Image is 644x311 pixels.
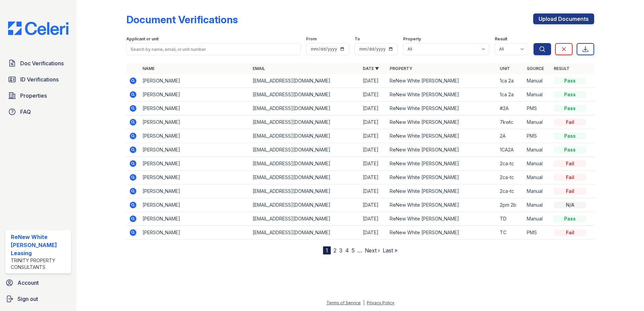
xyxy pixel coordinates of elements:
div: Fail [554,188,586,195]
label: Applicant or unit [126,36,159,42]
div: 1 [323,246,331,254]
td: [EMAIL_ADDRESS][DOMAIN_NAME] [250,74,360,88]
td: 2ca-tc [497,171,524,184]
td: [PERSON_NAME] [140,171,250,184]
div: Pass [554,215,586,222]
td: PMS [524,226,551,240]
div: Pass [554,105,586,112]
td: [DATE] [360,129,387,143]
div: Fail [554,160,586,167]
div: Document Verifications [126,13,238,26]
td: [EMAIL_ADDRESS][DOMAIN_NAME] [250,157,360,171]
td: ReNew White [PERSON_NAME] [387,184,497,198]
span: Account [18,279,39,287]
td: ReNew White [PERSON_NAME] [387,88,497,102]
a: 2 [333,247,336,254]
td: [EMAIL_ADDRESS][DOMAIN_NAME] [250,102,360,115]
a: Next › [365,247,380,254]
td: [PERSON_NAME] [140,212,250,226]
td: [EMAIL_ADDRESS][DOMAIN_NAME] [250,198,360,212]
td: PMS [524,129,551,143]
input: Search by name, email, or unit number [126,43,301,55]
td: 1CA2A [497,143,524,157]
a: Property [390,66,412,71]
span: Properties [20,92,47,100]
td: 1ca 2a [497,88,524,102]
td: [PERSON_NAME] [140,157,250,171]
td: [DATE] [360,102,387,115]
td: [EMAIL_ADDRESS][DOMAIN_NAME] [250,129,360,143]
a: Name [142,66,155,71]
a: Terms of Service [326,300,361,305]
td: #2A [497,102,524,115]
div: Fail [554,229,586,236]
td: [PERSON_NAME] [140,102,250,115]
td: [PERSON_NAME] [140,143,250,157]
div: Pass [554,91,586,98]
span: Sign out [18,295,38,303]
td: Manual [524,157,551,171]
td: [PERSON_NAME] [140,198,250,212]
td: [EMAIL_ADDRESS][DOMAIN_NAME] [250,115,360,129]
a: Upload Documents [533,13,594,24]
td: ReNew White [PERSON_NAME] [387,212,497,226]
td: ReNew White [PERSON_NAME] [387,102,497,115]
td: ReNew White [PERSON_NAME] [387,143,497,157]
td: Manual [524,143,551,157]
td: [EMAIL_ADDRESS][DOMAIN_NAME] [250,226,360,240]
td: 2ca-tc [497,157,524,171]
a: ID Verifications [5,73,71,86]
td: [DATE] [360,226,387,240]
td: TD [497,212,524,226]
td: ReNew White [PERSON_NAME] [387,129,497,143]
td: [DATE] [360,88,387,102]
td: ReNew White [PERSON_NAME] [387,74,497,88]
td: [DATE] [360,171,387,184]
td: [EMAIL_ADDRESS][DOMAIN_NAME] [250,171,360,184]
td: Manual [524,184,551,198]
button: Sign out [3,292,74,306]
a: 3 [339,247,343,254]
td: ReNew White [PERSON_NAME] [387,171,497,184]
label: To [355,36,360,42]
div: Fail [554,174,586,181]
td: ReNew White [PERSON_NAME] [387,157,497,171]
td: [EMAIL_ADDRESS][DOMAIN_NAME] [250,143,360,157]
a: Source [527,66,544,71]
label: Result [495,36,507,42]
td: [DATE] [360,143,387,157]
td: [PERSON_NAME] [140,129,250,143]
a: Result [554,66,570,71]
td: [EMAIL_ADDRESS][DOMAIN_NAME] [250,88,360,102]
td: Manual [524,115,551,129]
span: Doc Verifications [20,59,64,67]
a: 4 [345,247,349,254]
span: ID Verifications [20,75,59,83]
td: Manual [524,88,551,102]
img: CE_Logo_Blue-a8612792a0a2168367f1c8372b55b34899dd931a85d93a1a3d3e32e68fde9ad4.png [3,22,74,35]
td: [DATE] [360,212,387,226]
td: 7kwtc [497,115,524,129]
div: Trinity Property Consultants [11,257,68,271]
a: Doc Verifications [5,57,71,70]
td: [DATE] [360,184,387,198]
td: [DATE] [360,198,387,212]
td: [DATE] [360,74,387,88]
a: FAQ [5,105,71,118]
div: Pass [554,133,586,139]
div: ReNew White [PERSON_NAME] Leasing [11,233,68,257]
td: TC [497,226,524,240]
a: Properties [5,89,71,102]
a: Privacy Policy [367,300,394,305]
td: Manual [524,212,551,226]
div: Pass [554,77,586,84]
label: From [306,36,317,42]
td: [DATE] [360,115,387,129]
td: Manual [524,198,551,212]
a: Account [3,276,74,289]
span: FAQ [20,108,31,116]
td: [PERSON_NAME] [140,88,250,102]
a: Last » [383,247,397,254]
td: Manual [524,74,551,88]
td: ReNew White [PERSON_NAME] [387,198,497,212]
